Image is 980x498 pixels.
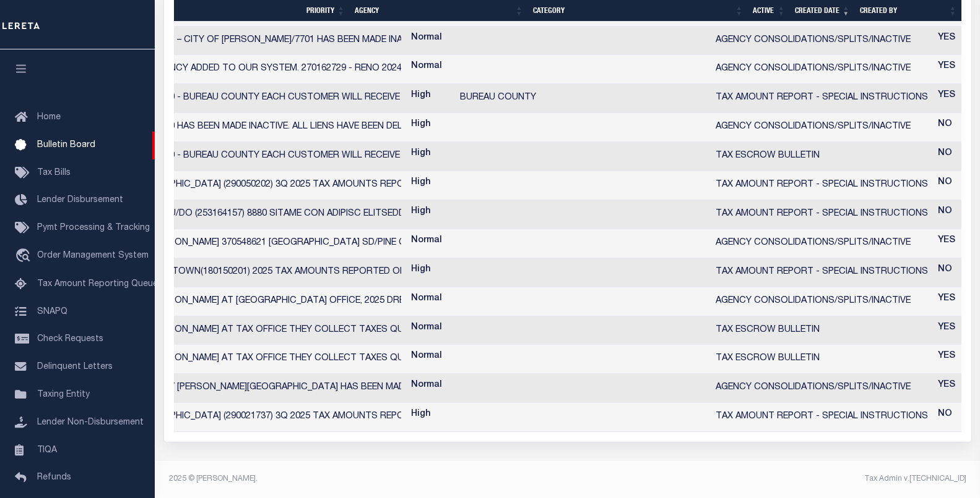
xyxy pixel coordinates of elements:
[711,55,933,84] td: AGENCY CONSOLIDATIONS/SPLITS/INACTIVE
[938,89,955,103] label: YES
[411,321,442,335] label: Normal
[37,335,103,344] span: Check Requests
[130,295,401,308] div: PER [PERSON_NAME] AT [GEOGRAPHIC_DATA] OFFICE, 2025 DREXEL TAXES ARE COLLECTED BY [GEOGRAPHIC_DAT...
[37,251,149,260] span: Order Management System
[37,473,71,482] span: Refunds
[938,350,955,363] label: YES
[37,445,57,454] span: TIQA
[130,352,401,366] div: PER [PERSON_NAME] AT TAX OFFICE THEY COLLECT TAXES QUARTERLY AND SHE STATED THAT FOR THE FIRST 3 ...
[711,142,933,171] td: TAX ESCROW BULLETIN
[37,363,113,371] span: Delinquent Letters
[711,374,933,403] td: AGENCY CONSOLIDATIONS/SPLITS/INACTIVE
[130,62,401,76] div: NEW AGENCY ADDED TO OUR SYSTEM. 270162729 - RENO 2024 SAD #1/7729
[37,418,144,427] span: Lender Non-Disbursement
[130,266,401,279] div: ADDISON TOWN(180150201) 2025 TAX AMOUNTS REPORTED ON [DATE] VIA JOB ME251049 WERE INCORRECT. [PER...
[938,292,955,306] label: YES
[711,27,933,56] td: AGENCY CONSOLIDATIONS/SPLITS/INACTIVE
[938,321,955,335] label: YES
[711,258,933,287] td: TAX AMOUNT REPORT - SPECIAL INSTRUCTIONS
[411,263,431,277] label: High
[938,408,952,421] label: NO
[411,147,431,161] label: High
[411,205,431,219] label: High
[938,147,952,161] label: NO
[37,224,150,232] span: Pymt Processing & Tracking
[411,118,431,132] label: High
[411,292,442,306] label: Normal
[711,316,933,345] td: TAX ESCROW BULLETIN
[160,473,568,484] div: 2025 © [PERSON_NAME].
[711,200,933,229] td: TAX AMOUNT REPORT - SPECIAL INSTRUCTIONS
[37,169,71,177] span: Tax Bills
[37,280,158,289] span: Tax Amount Reporting Queue
[938,205,952,219] label: NO
[130,324,401,337] div: PER [PERSON_NAME] AT TAX OFFICE THEY COLLECT TAXES QUARTERLY AND SHE STATED THAT FOR THE FIRST 3 ...
[711,345,933,374] td: TAX ESCROW BULLETIN
[130,208,401,221] div: LORE IPSU/DO (253164157) 8880 SITAME CON ADIPISC ELITSEDD 93/01/43 EIU TEM IN697430.UT LABORE ETD...
[938,176,952,190] label: NO
[411,60,442,74] label: Normal
[938,118,952,132] label: NO
[130,91,401,105] div: 120060000 - BUREAU COUNTY EACH CUSTOMER WILL RECEIVE SPECIFIC LOAN DETAIL ON TAR. ON [DATE] [PERS...
[37,113,61,122] span: Home
[711,171,933,200] td: TAX AMOUNT REPORT - SPECIAL INSTRUCTIONS
[15,248,35,264] i: travel_explore
[711,113,933,142] td: AGENCY CONSOLIDATIONS/SPLITS/INACTIVE
[37,196,123,205] span: Lender Disbursement
[711,403,933,432] td: TAX AMOUNT REPORT - SPECIAL INSTRUCTIONS
[711,287,933,316] td: AGENCY CONSOLIDATIONS/SPLITS/INACTIVE
[711,84,933,113] td: TAX AMOUNT REPORT - SPECIAL INSTRUCTIONS
[411,176,431,190] label: High
[411,379,442,392] label: Normal
[130,410,401,424] div: [GEOGRAPHIC_DATA] (290021737) 3Q 2025 TAX AMOUNTS REPORTED [DATE] VIA JOB NJ253019. WE REGRET AMO...
[37,141,95,150] span: Bulletin Board
[130,237,401,250] div: PER [PERSON_NAME] 370548621 [GEOGRAPHIC_DATA] SD/PINE GROVE TWP_MOBILE HOMES IS COLLECTED UNDER A...
[938,379,955,392] label: YES
[577,473,966,484] div: Tax Admin v.[TECHNICAL_ID]
[130,150,401,163] div: 120060000 - BUREAU COUNTY EACH CUSTOMER WILL RECEIVE SPECIFIC LOAN DETAIL ON TAR. ON [DATE] [PERS...
[130,120,401,134] div: 150310050 HAS BEEN MADE INACTIVE. ALL LIENS HAVE BEEN DELETED.
[938,60,955,74] label: YES
[130,381,401,395] div: 370410207 [PERSON_NAME][GEOGRAPHIC_DATA] HAS BEEN MADE INACTIVE. LIENS MOVED TO 370410002 LYCOMIN...
[130,179,401,192] div: [GEOGRAPHIC_DATA] (290050202) 3Q 2025 TAX AMOUNTS REPORTED [DATE] VIA JOB NJ253201. WE REGRET AMO...
[411,350,442,363] label: Normal
[938,263,952,277] label: NO
[37,390,90,399] span: Taxing Entity
[411,234,442,248] label: Normal
[411,89,431,103] label: High
[938,234,955,248] label: YES
[455,84,711,113] td: BUREAU COUNTY
[37,307,67,316] span: SNAPQ
[711,229,933,258] td: AGENCY CONSOLIDATIONS/SPLITS/INACTIVE
[411,408,431,421] label: High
